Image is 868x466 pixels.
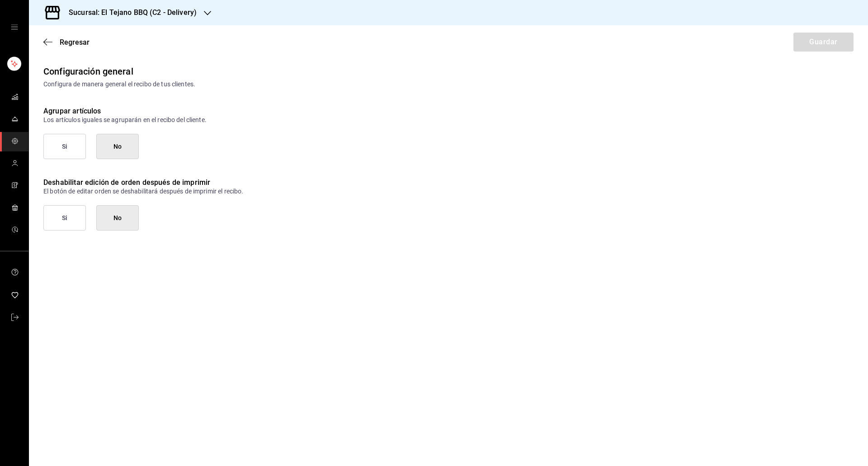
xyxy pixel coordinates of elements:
p: El botón de editar orden se deshabilitará después de imprimir el recibo. [43,188,854,194]
button: open drawer [11,24,18,31]
div: Configura de manera general el recibo de tus clientes. [43,80,854,88]
div: Configuración general [43,66,854,77]
p: Los artículos iguales se agruparán en el recibo del cliente. [43,117,854,123]
h3: Sucursal: El Tejano BBQ (C2 - Delivery) [61,7,197,18]
p: Deshabilitar edición de orden después de imprimir [43,177,854,188]
button: Regresar [43,38,90,47]
button: No [96,134,139,159]
p: Agrupar artículos [43,106,854,117]
span: Regresar [60,38,90,47]
button: Si [43,134,86,159]
button: No [96,205,139,231]
button: Si [43,205,86,231]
